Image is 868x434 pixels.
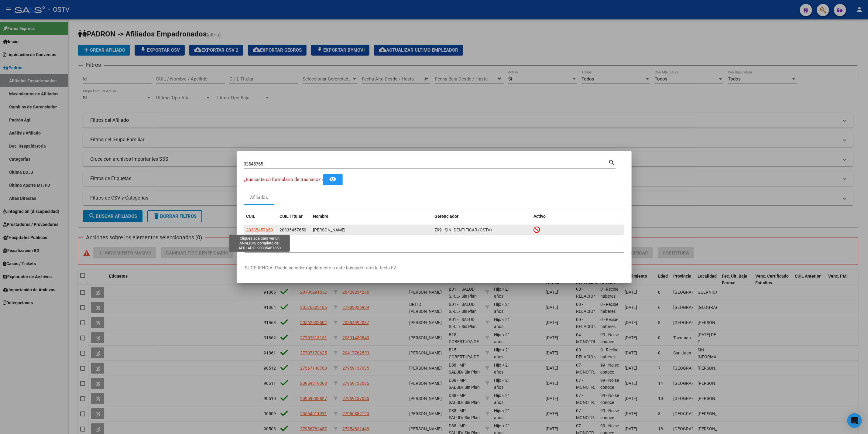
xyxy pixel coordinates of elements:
span: Gerenciador [435,214,459,219]
span: ¿Buscaste un formulario de traspaso? - [244,177,323,182]
span: Z99 - SIN IDENTIFICAR (OSTV) [435,227,492,232]
mat-icon: search [609,158,616,166]
span: 20335457650 [246,227,273,232]
span: 20335457650 [280,227,307,232]
datatable-header-cell: CUIL [244,210,277,223]
datatable-header-cell: CUIL Titular [277,210,311,223]
span: CUIL [246,214,256,219]
datatable-header-cell: Nombre [311,210,432,223]
div: Afiliados [250,194,268,201]
span: Nombre [313,214,329,219]
datatable-header-cell: Activo [531,210,624,223]
span: CUIL Titular [280,214,303,219]
p: -SUGERENCIA: Puede acceder rapidamente a este buscador con la tecla F2- [244,265,624,272]
div: Open Intercom Messenger [847,413,862,428]
div: [PERSON_NAME] [313,227,430,234]
div: 1 total [244,237,624,252]
span: Activo [533,214,546,219]
datatable-header-cell: Gerenciador [432,210,531,223]
mat-icon: remove_red_eye [329,176,337,183]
